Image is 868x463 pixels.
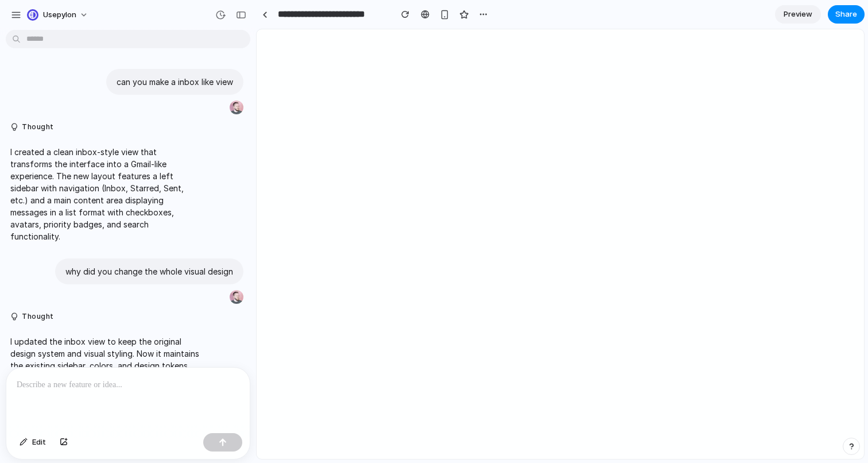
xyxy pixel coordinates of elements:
[828,5,865,24] button: Share
[835,9,857,20] span: Share
[22,6,94,24] button: usepylon
[65,265,233,277] p: why did you change the whole visual design
[10,146,200,242] p: I created a clean inbox-style view that transforms the interface into a Gmail-like experience. Th...
[32,437,46,448] span: Edit
[117,76,233,88] p: can you make a inbox like view
[775,5,821,24] a: Preview
[10,335,200,420] p: I updated the inbox view to keep the original design system and visual styling. Now it maintains ...
[14,433,52,452] button: Edit
[784,9,812,20] span: Preview
[43,9,76,21] span: usepylon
